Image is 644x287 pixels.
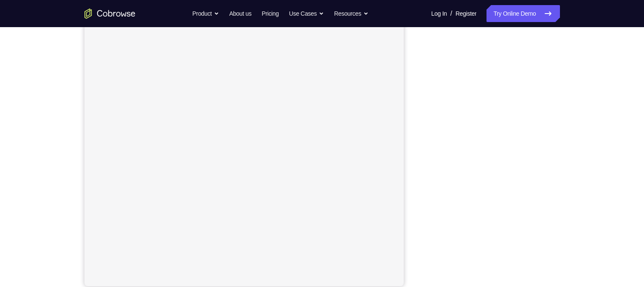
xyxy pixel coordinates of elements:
span: / [450,8,452,19]
a: Register [456,5,476,22]
button: Use Cases [289,5,324,22]
a: Try Online Demo [487,5,560,22]
a: About us [229,5,251,22]
button: Resources [334,5,368,22]
button: Product [192,5,219,22]
a: Pricing [262,5,278,22]
a: Log In [431,5,447,22]
a: Go to the home page [84,8,135,19]
iframe: Agent [84,2,404,286]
